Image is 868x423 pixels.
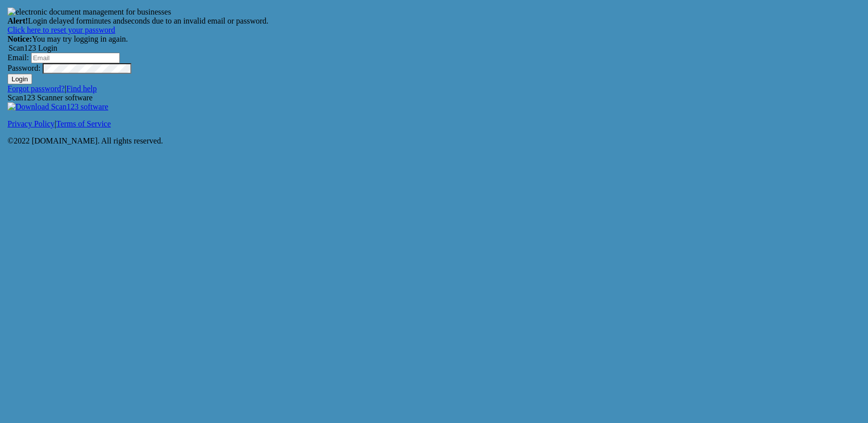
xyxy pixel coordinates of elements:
[8,119,860,128] p: |
[8,35,860,44] div: You may try logging in again.
[8,84,860,93] div: |
[8,93,860,111] div: Scan123 Scanner software
[8,35,32,43] strong: Notice:
[8,74,32,84] button: Login
[8,17,860,35] div: Login delayed for minutes and seconds due to an invalid email or password.
[8,44,860,53] legend: Scan123 Login
[8,102,108,111] img: Download Scan123 software
[31,53,120,63] input: Email
[8,26,115,34] a: Click here to reset your password
[8,136,860,146] p: ©2022 [DOMAIN_NAME]. All rights reserved.
[8,84,65,93] a: Forgot password?
[8,64,41,72] label: Password:
[8,8,171,17] img: electronic document management for businesses
[56,119,111,128] a: Terms of Service
[66,84,97,93] a: Find help
[8,119,55,128] a: Privacy Policy
[8,17,28,25] strong: Alert!
[8,53,29,62] label: Email:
